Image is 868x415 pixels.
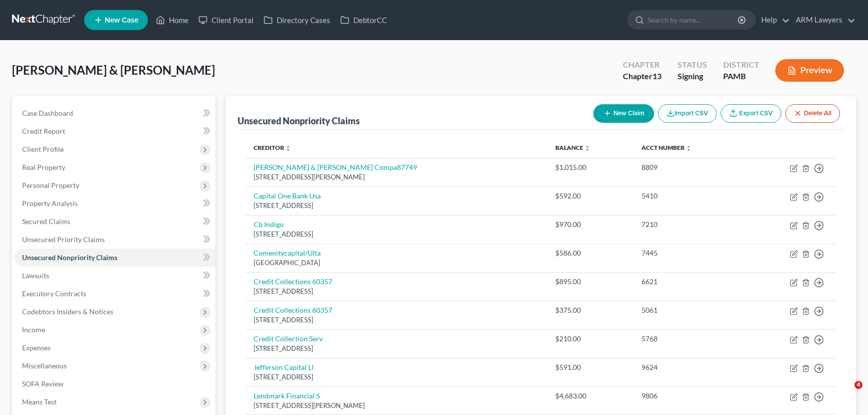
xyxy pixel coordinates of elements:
[254,163,417,171] a: [PERSON_NAME] & [PERSON_NAME] Compa87749
[254,287,539,296] div: [STREET_ADDRESS]
[641,334,737,344] div: 5768
[335,11,392,29] a: DebtorCC
[623,71,662,82] div: Chapter
[254,315,539,325] div: [STREET_ADDRESS]
[641,277,737,287] div: 6621
[555,391,625,401] div: $4,683.00
[555,162,625,172] div: $1,015.00
[254,220,284,229] a: Cb Indigo
[658,104,717,123] button: Import CSV
[555,362,625,372] div: $591.00
[22,163,65,171] span: Real Property
[22,289,86,298] span: Executory Contracts
[854,381,862,389] span: 4
[22,199,78,207] span: Property Analysis
[775,59,844,82] button: Preview
[105,17,138,24] span: New Case
[555,334,625,344] div: $210.00
[756,11,790,29] a: Help
[653,71,662,81] span: 13
[14,104,215,122] a: Case Dashboard
[641,144,692,151] a: Acct Number unfold_more
[641,305,737,315] div: 5061
[254,334,323,343] a: Credit Collection Serv
[14,267,215,285] a: Lawsuits
[647,11,739,29] input: Search by name...
[641,191,737,201] div: 5410
[254,363,314,371] a: Jefferson Capital Ll
[254,249,321,257] a: Comenitycapital/Ulta
[623,59,662,71] div: Chapter
[14,285,215,303] a: Executory Contracts
[22,325,45,334] span: Income
[14,249,215,267] a: Unsecured Nonpriority Claims
[22,379,64,388] span: SOFA Review
[791,11,855,29] a: ARM Lawyers
[14,122,215,140] a: Credit Report
[254,144,291,151] a: Creditor unfold_more
[22,181,79,189] span: Personal Property
[834,381,858,405] iframe: Intercom live chat
[678,71,707,82] div: Signing
[555,220,625,230] div: $970.00
[641,391,737,401] div: 9806
[254,372,539,382] div: [STREET_ADDRESS]
[641,162,737,172] div: 8809
[254,344,539,353] div: [STREET_ADDRESS]
[14,194,215,213] a: Property Analysis
[22,127,65,135] span: Credit Report
[555,305,625,315] div: $375.00
[641,248,737,258] div: 7445
[22,253,117,262] span: Unsecured Nonpriority Claims
[721,104,781,123] a: Export CSV
[14,213,215,231] a: Secured Claims
[686,145,692,151] i: unfold_more
[285,145,291,151] i: unfold_more
[254,277,332,286] a: Credit Collections 60357
[785,104,840,123] button: Delete All
[555,144,590,151] a: Balance unfold_more
[254,391,320,400] a: Lendmark Financial S
[555,248,625,258] div: $586.00
[22,361,67,370] span: Miscellaneous
[12,63,215,77] span: [PERSON_NAME] & [PERSON_NAME]
[584,145,590,151] i: unfold_more
[22,109,73,117] span: Case Dashboard
[22,235,105,244] span: Unsecured Priority Claims
[238,115,360,127] div: Unsecured Nonpriority Claims
[14,375,215,393] a: SOFA Review
[254,201,539,211] div: [STREET_ADDRESS]
[555,277,625,287] div: $895.00
[254,172,539,182] div: [STREET_ADDRESS][PERSON_NAME]
[555,191,625,201] div: $592.00
[259,11,335,29] a: Directory Cases
[22,271,49,280] span: Lawsuits
[14,231,215,249] a: Unsecured Priority Claims
[22,217,70,226] span: Secured Claims
[22,145,64,153] span: Client Profile
[593,104,654,123] button: New Claim
[254,306,332,314] a: Credit Collections 60357
[22,397,57,406] span: Means Test
[151,11,193,29] a: Home
[193,11,259,29] a: Client Portal
[254,401,539,410] div: [STREET_ADDRESS][PERSON_NAME]
[723,71,759,82] div: PAMB
[641,220,737,230] div: 7210
[641,362,737,372] div: 9624
[254,258,539,268] div: [GEOGRAPHIC_DATA]
[254,230,539,239] div: [STREET_ADDRESS]
[723,59,759,71] div: District
[22,343,51,352] span: Expenses
[22,307,113,316] span: Codebtors Insiders & Notices
[678,59,707,71] div: Status
[254,191,321,200] a: Capital One Bank Usa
